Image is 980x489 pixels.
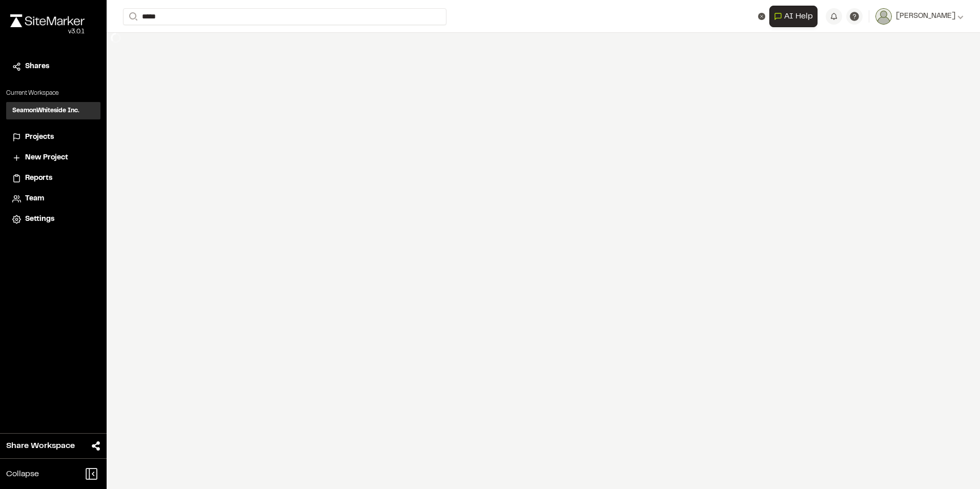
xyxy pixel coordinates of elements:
[875,8,892,25] img: User
[6,89,100,98] p: Current Workspace
[12,152,94,164] a: New Project
[896,11,955,22] span: [PERSON_NAME]
[25,214,54,225] span: Settings
[12,132,94,143] a: Projects
[769,6,822,27] div: Open AI Assistant
[25,152,68,164] span: New Project
[25,132,54,143] span: Projects
[25,61,49,72] span: Shares
[123,8,141,25] button: Search
[758,13,765,20] button: Clear text
[6,440,75,452] span: Share Workspace
[6,468,39,480] span: Collapse
[769,6,818,27] button: Open AI Assistant
[12,106,79,115] h3: SeamonWhiteside Inc.
[10,14,85,27] img: rebrand.png
[12,173,94,184] a: Reports
[10,27,85,36] div: Oh geez...please don't...
[25,173,52,184] span: Reports
[12,214,94,225] a: Settings
[12,193,94,205] a: Team
[12,61,94,72] a: Shares
[875,8,964,25] button: [PERSON_NAME]
[784,10,813,23] span: AI Help
[25,193,44,205] span: Team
